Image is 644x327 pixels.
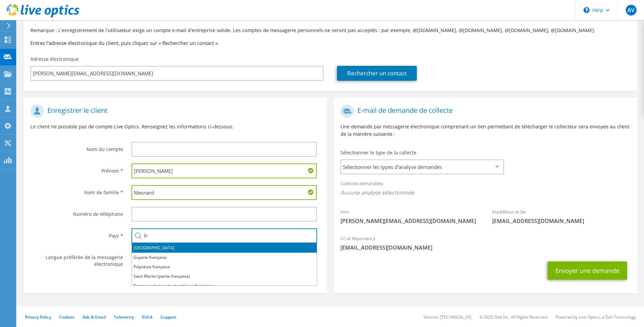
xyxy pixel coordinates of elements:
[337,66,417,81] a: Rechercher un contact
[142,314,152,320] a: EULA
[30,228,123,239] label: Pays *
[132,281,317,291] li: Terres australes et antarctiques françaises
[340,244,630,251] span: [EMAIL_ADDRESS][DOMAIN_NAME]
[555,314,636,320] li: Powered by Live Optics, a Dell Technology
[30,185,123,196] label: Nom de famille *
[114,314,134,320] a: Telemetry
[485,205,637,228] div: Expéditeur et De
[30,56,79,62] label: Adresse électronique
[492,217,630,225] span: [EMAIL_ADDRESS][DOMAIN_NAME]
[83,314,106,320] a: Ads & Email
[340,104,627,118] h1: E-mail de demande de collecte
[340,189,630,196] span: Aucune analyse sélectionnée
[30,250,123,268] label: Langue préférée de la messagerie électronique
[334,205,485,228] div: Vers
[132,243,317,253] li: [GEOGRAPHIC_DATA]
[340,123,630,138] p: Une demande par messagerie électronique comprenant un lien permettant de télécharger le collecteu...
[341,160,503,174] span: Sélectionner les types d'analyse demandés
[424,314,471,320] li: Version: [TECHNICAL_ID]
[25,314,51,320] a: Privacy Policy
[548,261,627,280] button: Envoyer une demande
[626,5,637,16] span: AV
[132,262,317,272] li: Polynésie française
[30,123,320,130] p: Le client ne possède pas de compte Live Optics. Renseignez les informations ci-dessous.
[30,142,123,153] label: Nom du compte
[132,272,317,281] li: Saint Martin (partie française)
[30,27,630,34] p: Remarque : L'enregistrement de l'utilisateur exige un compte e-mail d'entreprise valide. Les comp...
[59,314,75,320] a: Cookies
[334,231,637,255] div: CC et Répondre à
[334,176,637,201] div: Collectes demandées
[340,217,479,225] span: [PERSON_NAME][EMAIL_ADDRESS][DOMAIN_NAME]
[479,314,547,320] li: © 2025 Dell Inc. All Rights Reserved
[30,104,317,118] h1: Enregistrer le client
[583,7,590,13] svg: \n
[161,314,176,320] a: Support
[30,39,630,47] h3: Entrez l'adresse électronique du client, puis cliquez sur « Rechercher un contact ».
[340,149,416,156] label: Sélectionner le type de la collecte
[30,163,123,174] label: Prénom *
[132,253,317,262] li: Guyane française
[30,207,123,218] label: Numéro de téléphone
